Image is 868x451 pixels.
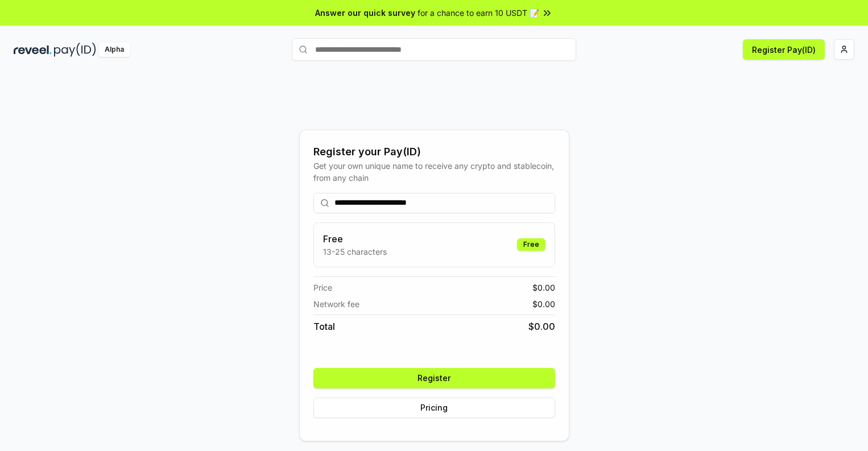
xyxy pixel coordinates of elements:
[532,282,555,293] span: $ 0.00
[315,7,415,19] span: Answer our quick survey
[418,7,539,19] span: for a chance to earn 10 USDT 📝
[323,246,387,258] p: 13-25 characters
[323,232,387,246] h3: Free
[528,320,555,333] span: $ 0.00
[517,238,545,251] div: Free
[532,298,555,310] span: $ 0.00
[313,368,555,388] button: Register
[313,320,335,333] span: Total
[743,39,825,60] button: Register Pay(ID)
[313,398,555,418] button: Pricing
[313,144,555,160] div: Register your Pay(ID)
[313,160,555,184] div: Get your own unique name to receive any crypto and stablecoin, from any chain
[54,43,96,57] img: pay_id
[313,282,332,293] span: Price
[313,298,359,310] span: Network fee
[98,43,130,57] div: Alpha
[14,43,52,57] img: reveel_dark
